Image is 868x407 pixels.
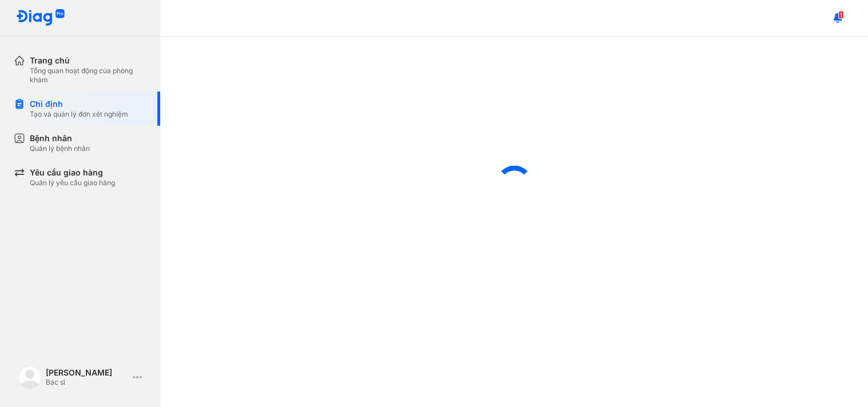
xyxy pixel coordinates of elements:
img: logo [18,366,41,389]
div: Quản lý yêu cầu giao hàng [30,178,115,187]
div: Chỉ định [30,98,128,110]
div: Yêu cầu giao hàng [30,167,115,178]
div: [PERSON_NAME] [46,368,128,378]
img: logo [16,9,65,27]
div: Tạo và quản lý đơn xét nghiệm [30,110,128,119]
div: Bệnh nhân [30,133,90,144]
div: Bác sĩ [46,378,128,387]
div: Trang chủ [30,55,146,66]
span: 1 [838,11,844,19]
div: Tổng quan hoạt động của phòng khám [30,66,146,85]
div: Quản lý bệnh nhân [30,144,90,153]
